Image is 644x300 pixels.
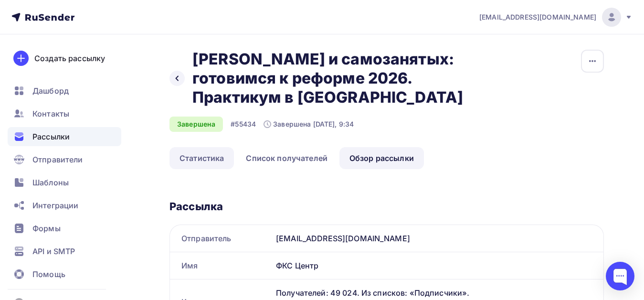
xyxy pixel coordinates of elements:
span: [EMAIL_ADDRESS][DOMAIN_NAME] [479,12,596,22]
div: [EMAIL_ADDRESS][DOMAIN_NAME] [272,225,603,252]
div: Рассылка [169,200,604,213]
span: Контакты [32,108,69,119]
a: Контакты [8,104,121,123]
span: Дашборд [32,85,69,96]
a: Шаблоны [8,173,121,192]
div: Завершена [DATE], 9:34 [264,119,354,129]
h2: [PERSON_NAME] и самозанятых: готовимся к реформе 2026. Практикум в [GEOGRAPHIC_DATA] [192,50,481,107]
a: Формы [8,219,121,238]
a: Отзывы [137,104,166,112]
span: Формы [32,223,61,234]
a: Дашборд [8,81,121,100]
span: API и SMTP [32,246,75,257]
div: ФКС Центр [272,252,603,279]
a: [PHONE_NUMBER] [21,142,82,150]
span: Помощь [32,268,65,280]
span: | [51,104,53,112]
a: О Компании [168,104,211,112]
span: | [136,104,137,112]
a: Все семинары [53,104,104,112]
span: Вы подписаны на нашу рассылку после участия в семинаре. Если рассылка пришла к вам по ошибке или ... [21,163,259,178]
a: Обзор рассылки [339,147,424,169]
div: #55434 [231,119,256,129]
a: Список получателей [236,147,338,169]
div: ФКС-Центр - повышение квалификации в области закупок, бухгалтерии и финансов [21,123,279,151]
span: Шаблоны [32,177,69,188]
div: Создать рассылку [34,53,105,64]
div: Отправитель [170,225,272,252]
a: [EMAIL_ADDRESS][DOMAIN_NAME] [479,8,633,27]
a: отписаться можно здесь [21,178,104,186]
div: Имя [170,252,272,279]
span: Интеграции [32,200,78,211]
span: | [104,104,106,112]
div: Получателей: 49 024. Из списков: «Подписчики». [276,287,592,299]
a: Главная [21,104,51,112]
a: Отправители [8,150,121,169]
a: Статистика [169,147,234,169]
span: | [166,104,168,112]
a: Узнать подробнее [104,10,197,32]
span: Рассылки [32,131,70,142]
a: Лекторы [106,104,136,112]
span: Отправители [32,154,83,165]
a: Рассылки [8,127,121,146]
div: Завершена [169,117,223,132]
